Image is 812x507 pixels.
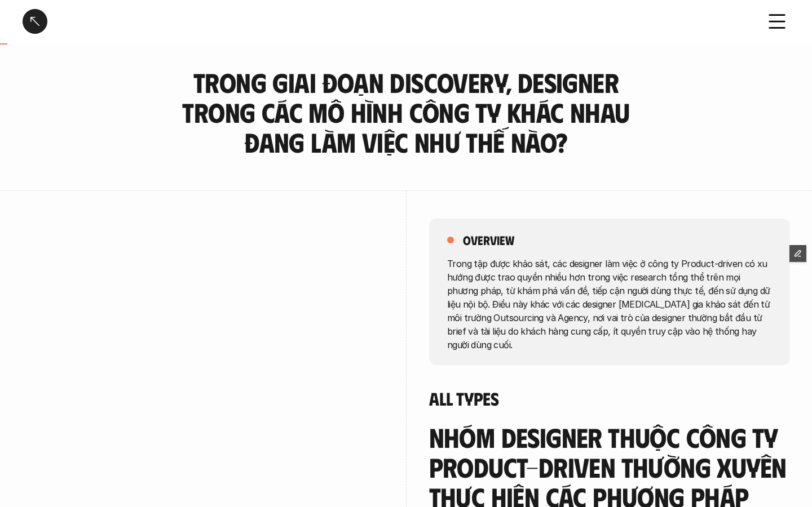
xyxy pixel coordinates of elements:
h5: overview [463,232,514,248]
h3: Trong giai đoạn Discovery, designer trong các mô hình công ty khác nhau đang làm việc như thế nào? [166,68,646,157]
h4: All Types [429,388,790,409]
button: Edit Framer Content [789,245,806,262]
p: Trong tập được khảo sát, các designer làm việc ở công ty Product-driven có xu hướng được trao quy... [447,257,772,352]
